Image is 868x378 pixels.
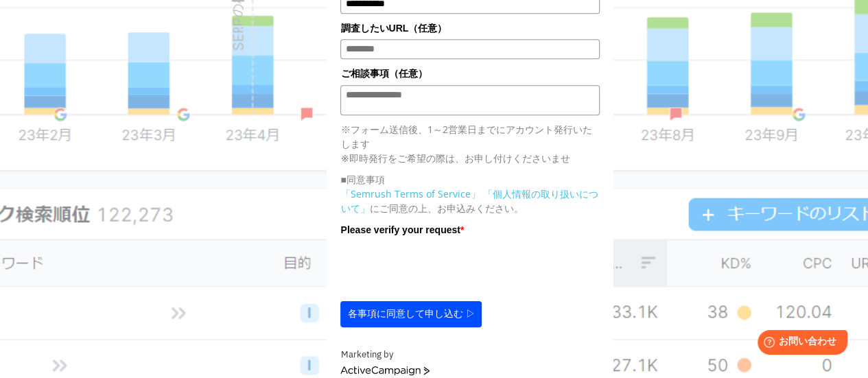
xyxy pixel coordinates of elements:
[340,301,482,327] button: 各事項に同意して申し込む ▷
[746,324,853,363] iframe: Help widget launcher
[340,187,598,215] a: 「個人情報の取り扱いについて」
[340,66,599,81] label: ご相談事項（任意）
[340,187,599,215] p: にご同意の上、お申込みください。
[340,21,599,36] label: 調査したいURL（任意）
[340,348,599,362] div: Marketing by
[340,241,549,294] iframe: reCAPTCHA
[340,222,599,237] label: Please verify your request
[340,122,599,165] p: ※フォーム送信後、1～2営業日までにアカウント発行いたします ※即時発行をご希望の際は、お申し付けくださいませ
[340,187,480,200] a: 「Semrush Terms of Service」
[340,172,599,187] p: ■同意事項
